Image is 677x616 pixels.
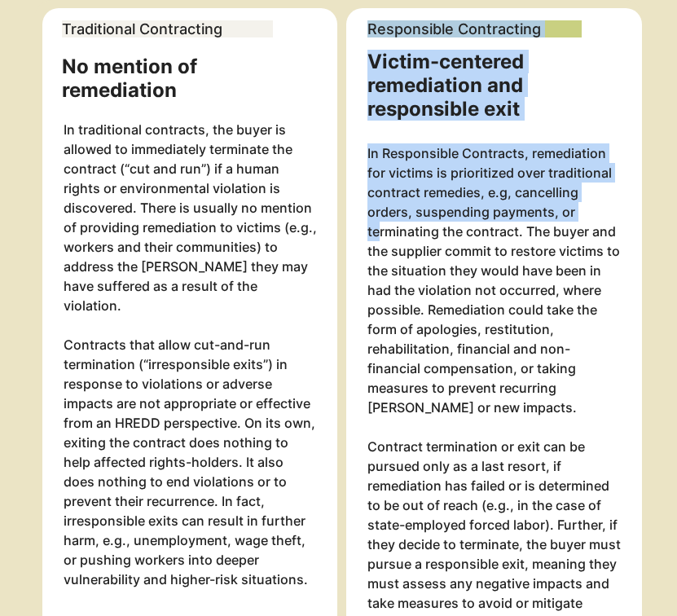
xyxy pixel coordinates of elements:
p: In Responsible Contracts, remediation for victims is prioritized over traditional contract remedi... [367,143,622,417]
span: In traditional contracts, the buyer is allowed to immediately terminate the contract (“cut and ru... [64,121,317,314]
h2: No mention of remediation [62,55,300,102]
span: Traditional Contracting [62,20,222,37]
h2: Victim-centered remediation and responsible exit [367,50,605,121]
span: Contracts that allow cut-and-run termination (“irresponsible exits”) in response to violations or... [64,337,315,587]
p: Responsible Contracting [367,20,582,37]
